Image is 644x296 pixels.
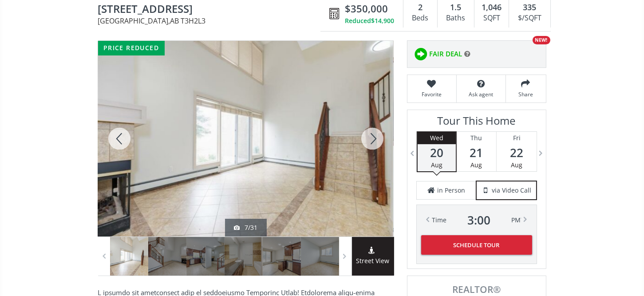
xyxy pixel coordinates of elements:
div: SQFT [479,12,504,25]
div: Time PM [432,214,521,226]
div: Beds [408,12,433,25]
div: 335 [514,2,545,13]
span: via Video Call [492,186,531,195]
img: rating icon [412,45,430,63]
div: Wed [418,132,456,144]
span: 21 [457,146,496,159]
div: 7/31 [234,223,258,232]
div: 2 [408,2,433,13]
span: $14,900 [371,16,394,25]
span: 3 : 00 [468,214,491,226]
span: Aug [511,161,522,169]
span: REALTOR® [417,285,536,294]
div: Fri [497,132,537,144]
h3: Tour This Home [416,114,537,131]
span: 22 [497,146,537,159]
div: NEW! [533,36,550,44]
div: $/SQFT [514,12,545,25]
span: Ask agent [461,91,501,98]
div: price reduced [98,41,165,55]
span: 20 [418,146,456,159]
span: Aug [431,161,443,169]
button: Schedule Tour [421,235,532,255]
div: 1.5 [442,2,470,13]
div: Baths [442,12,470,25]
span: 304 Village Mews SW #7 [98,3,325,17]
span: 1,046 [482,2,502,13]
span: in Person [437,186,465,195]
span: Favorite [412,91,452,98]
span: Street View [352,256,394,266]
span: Share [510,91,541,98]
div: Thu [457,132,496,144]
span: [GEOGRAPHIC_DATA] , AB T3H2L3 [98,17,325,24]
span: $350,000 [345,2,388,16]
span: FAIR DEAL [430,49,462,59]
div: Reduced [345,16,394,25]
span: Aug [470,161,482,169]
div: 304 Village Mews SW #7 Calgary, AB T3H2L3 - Photo 7 of 31 [98,41,393,237]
